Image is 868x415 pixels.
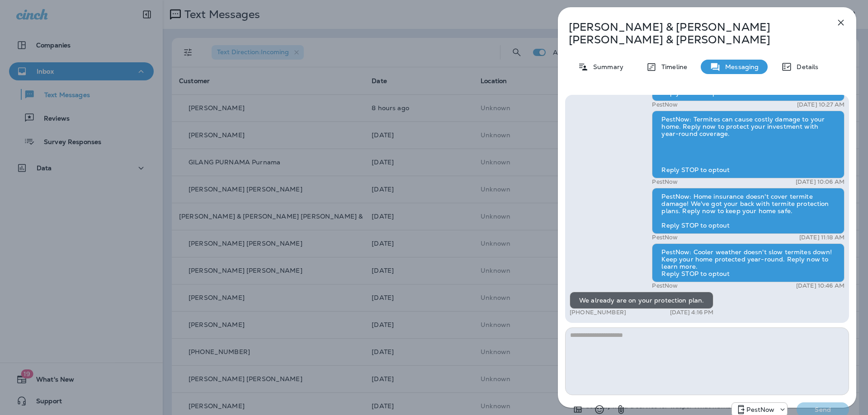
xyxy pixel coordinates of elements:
p: [DATE] 11:18 AM [799,234,844,241]
div: +1 (703) 691-5149 [732,404,787,415]
p: PestNow [652,178,678,186]
p: Summary [589,63,623,70]
p: [DATE] 10:46 AM [796,282,844,289]
p: Details [792,63,818,70]
div: We already are on your protection plan. [570,292,713,309]
p: [DATE] 10:06 AM [796,178,844,186]
p: PestNow [652,234,678,241]
div: PestNow: Home insurance doesn't cover termite damage! We've got your back with termite protection... [652,188,844,234]
p: Timeline [657,63,687,70]
p: PestNow [652,101,678,108]
p: [DATE] 10:27 AM [797,101,844,108]
p: PestNow [652,282,678,289]
p: [DATE] 4:16 PM [670,309,714,316]
p: [PERSON_NAME] & [PERSON_NAME] [PERSON_NAME] & [PERSON_NAME] [569,21,816,46]
div: PestNow: Termites can cause costly damage to your home. Reply now to protect your investment with... [652,111,844,178]
p: Messaging [721,63,759,70]
div: PestNow: Cooler weather doesn't slow termites down! Keep your home protected year-round. Reply no... [652,243,844,282]
p: PestNow [746,406,774,413]
p: [PHONE_NUMBER] [570,309,626,316]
